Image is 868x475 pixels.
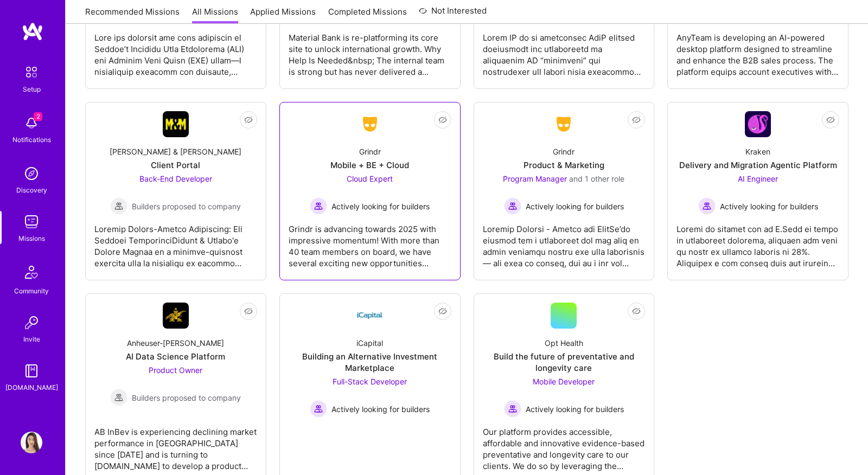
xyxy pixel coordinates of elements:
div: Missions [18,233,45,244]
div: Kraken [745,146,770,157]
span: Actively looking for builders [526,201,624,212]
div: Loremi do sitamet con ad E.Sedd ei tempo in utlaboreet dolorema, aliquaen adm veni qu nostr ex ul... [676,215,839,269]
img: teamwork [21,211,42,233]
span: AI Engineer [738,174,778,183]
img: Actively looking for builders [310,400,327,418]
img: Company Logo [163,303,189,329]
img: logo [22,22,43,41]
i: icon EyeClosed [438,307,447,316]
div: Lore ips dolorsit ame cons adipiscin el Seddoe’t Incididu Utla Etdolorema (ALI) eni Adminim Veni ... [94,23,257,78]
div: [PERSON_NAME] & [PERSON_NAME] [110,146,241,157]
img: discovery [21,163,42,184]
span: Builders proposed to company [132,201,241,212]
div: Loremip Dolors-Ametco Adipiscing: Eli Seddoei TemporinciDidunt & Utlabo'e Dolore Magnaa en a mini... [94,215,257,269]
img: Actively looking for builders [504,400,521,418]
i: icon EyeClosed [244,115,253,124]
div: Community [14,285,49,297]
img: setup [20,61,43,84]
div: Building an Alternative Investment Marketplace [289,351,451,374]
span: and 1 other role [569,174,624,183]
a: All Missions [192,6,238,24]
a: Company LogoiCapitalBuilding an Alternative Investment MarketplaceFull-Stack Developer Actively l... [289,303,451,474]
img: Company Logo [745,111,771,137]
span: Actively looking for builders [331,403,430,415]
span: Actively looking for builders [720,201,818,212]
a: Company LogoGrindrProduct & MarketingProgram Manager and 1 other roleActively looking for builder... [483,111,646,271]
div: Build the future of preventative and longevity care [483,351,646,374]
a: Company LogoAnheuser-[PERSON_NAME]AI Data Science PlatformProduct Owner Builders proposed to comp... [94,303,257,474]
a: Recommended Missions [85,6,180,24]
div: AnyTeam is developing an AI-powered desktop platform designed to streamline and enhance the B2B s... [676,23,839,78]
a: Opt HealthBuild the future of preventative and longevity careMobile Developer Actively looking fo... [483,303,646,474]
img: Company Logo [357,303,383,329]
i: icon EyeClosed [244,307,253,316]
img: Builders proposed to company [110,389,127,406]
div: Setup [23,84,41,95]
div: Grindr is advancing towards 2025 with impressive momentum! With more than 40 team members on boar... [289,215,451,269]
span: Actively looking for builders [331,201,430,212]
div: Anheuser-[PERSON_NAME] [127,337,224,349]
div: Discovery [16,184,47,196]
div: Our platform provides accessible, affordable and innovative evidence-based preventative and longe... [483,418,646,472]
img: Builders proposed to company [110,197,127,215]
div: Product & Marketing [524,159,604,171]
a: Company LogoGrindrMobile + BE + CloudCloud Expert Actively looking for buildersActively looking f... [289,111,451,271]
img: Actively looking for builders [504,197,521,215]
div: Material Bank is re-platforming its core site to unlock international growth. Why Help Is Needed&... [289,23,451,78]
img: Actively looking for builders [310,197,327,215]
div: AI Data Science Platform [126,351,225,362]
a: User Avatar [18,432,45,453]
img: Company Logo [163,111,189,137]
i: icon EyeClosed [632,307,641,316]
img: Actively looking for builders [698,197,716,215]
a: Company Logo[PERSON_NAME] & [PERSON_NAME]Client PortalBack-End Developer Builders proposed to com... [94,111,257,271]
span: Program Manager [503,174,567,183]
div: Grindr [359,146,381,157]
img: Invite [21,312,42,333]
span: 2 [34,112,42,121]
div: Opt Health [545,337,583,349]
i: icon EyeClosed [632,115,641,124]
span: Cloud Expert [347,174,393,183]
a: Not Interested [419,4,487,24]
div: [DOMAIN_NAME] [5,382,58,393]
span: Product Owner [149,365,202,375]
a: Completed Missions [328,6,407,24]
div: Invite [23,333,40,345]
span: Actively looking for builders [526,403,624,415]
img: User Avatar [21,432,42,453]
img: guide book [21,360,42,382]
div: Notifications [12,134,51,145]
span: Builders proposed to company [132,392,241,403]
div: Delivery and Migration Agentic Platform [679,159,837,171]
div: Lorem IP do si ametconsec AdiP elitsed doeiusmodt inc utlaboreetd ma aliquaenim AD “minimveni” qu... [483,23,646,78]
span: Mobile Developer [533,377,595,386]
i: icon EyeClosed [438,115,447,124]
div: iCapital [356,337,383,349]
img: bell [21,112,42,134]
div: Loremip Dolorsi - Ametco adi ElitSe’do eiusmod tem i utlaboreet dol mag aliq en admin veniamqu no... [483,215,646,269]
div: Client Portal [151,159,200,171]
img: Community [18,259,44,285]
div: Grindr [553,146,575,157]
i: icon EyeClosed [826,115,835,124]
div: AB InBev is experiencing declining market performance in [GEOGRAPHIC_DATA] since [DATE] and is tu... [94,418,257,472]
a: Company LogoKrakenDelivery and Migration Agentic PlatformAI Engineer Actively looking for builder... [676,111,839,271]
span: Full-Stack Developer [333,377,407,386]
img: Company Logo [357,114,383,134]
div: Mobile + BE + Cloud [330,159,409,171]
span: Back-End Developer [139,174,212,183]
img: Company Logo [551,114,577,134]
a: Applied Missions [250,6,316,24]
